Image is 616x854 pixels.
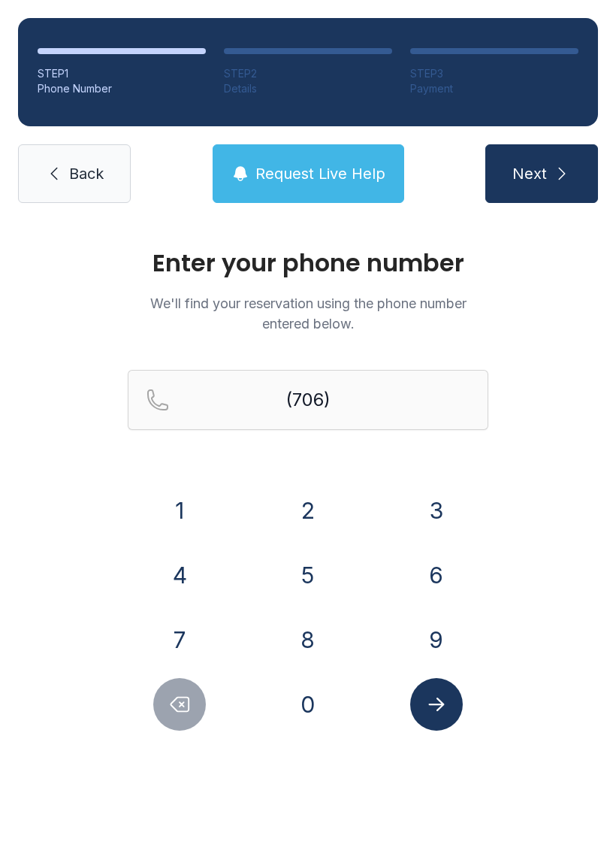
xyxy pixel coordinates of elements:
button: 8 [282,613,334,666]
span: Next [512,163,547,184]
span: Back [69,163,104,184]
button: 2 [282,484,334,537]
button: 0 [282,678,334,731]
button: Submit lookup form [410,678,463,731]
button: 1 [153,484,206,537]
button: 9 [410,613,463,666]
button: 6 [410,549,463,601]
button: 5 [282,549,334,601]
button: 7 [153,613,206,666]
div: STEP 2 [224,66,392,81]
button: 3 [410,484,463,537]
div: Phone Number [38,81,206,96]
div: Details [224,81,392,96]
div: STEP 3 [410,66,578,81]
h1: Enter your phone number [128,251,488,275]
p: We'll find your reservation using the phone number entered below. [128,293,488,334]
span: Request Live Help [255,163,385,184]
div: Payment [410,81,578,96]
button: Delete number [153,678,206,731]
input: Reservation phone number [128,370,488,430]
button: 4 [153,549,206,601]
div: STEP 1 [38,66,206,81]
